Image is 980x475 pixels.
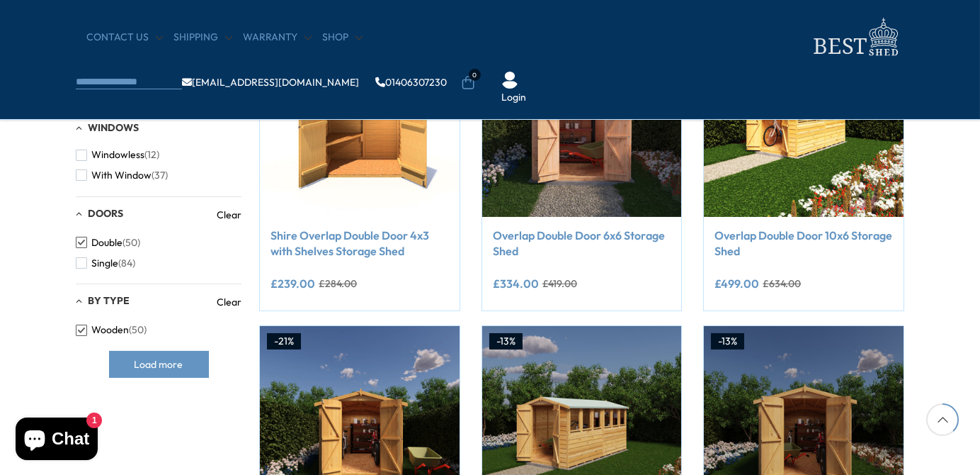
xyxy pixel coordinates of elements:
a: Clear [217,208,241,222]
button: Single [76,253,135,274]
a: 01406307230 [375,77,447,87]
button: Double [76,233,140,253]
inbox-online-store-chat: Shopify online store chat [11,418,102,464]
span: (50) [129,324,147,336]
ins: £499.00 [714,278,759,289]
span: Wooden [91,324,129,336]
button: Load more [109,351,209,378]
span: Single [91,257,118,269]
a: Overlap Double Door 10x6 Storage Shed [714,228,893,259]
span: (12) [144,149,159,161]
span: Windows [88,121,139,134]
button: Windowless [76,145,159,165]
span: (50) [122,237,140,249]
div: -21% [267,333,301,350]
span: By Type [88,294,130,307]
a: Clear [217,295,241,309]
button: Wooden [76,320,147,340]
span: (37) [152,169,168,181]
a: Shire Overlap Double Door 4x3 with Shelves Storage Shed [270,228,449,259]
span: With Window [91,169,152,181]
button: With Window [76,165,168,186]
span: (84) [118,257,135,269]
img: User Icon [501,72,518,89]
a: Shop [322,30,363,45]
del: £419.00 [542,279,577,289]
div: -13% [711,333,744,350]
span: Doors [88,207,123,220]
a: Shipping [173,30,232,45]
a: Overlap Double Door 6x6 Storage Shed [493,228,671,259]
del: £284.00 [319,279,357,289]
img: logo [805,14,904,60]
a: [EMAIL_ADDRESS][DOMAIN_NAME] [182,77,359,87]
span: 0 [469,69,481,81]
del: £634.00 [763,279,801,289]
span: Load more [135,359,183,369]
ins: £334.00 [493,278,539,289]
span: Double [91,237,122,249]
ins: £239.00 [270,278,315,289]
a: 0 [461,76,475,90]
div: -13% [489,333,523,350]
a: Warranty [243,30,312,45]
span: Windowless [91,149,144,161]
a: Login [501,91,526,105]
a: CONTACT US [86,30,163,45]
